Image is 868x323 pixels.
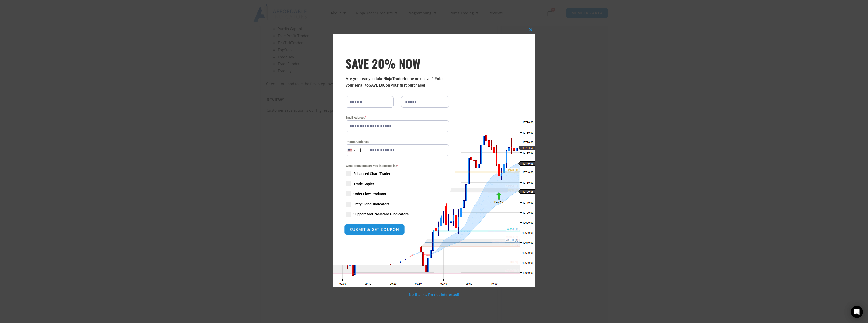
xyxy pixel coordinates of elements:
label: Phone (Optional) [346,139,449,144]
span: Entry Signal Indicators [353,202,389,207]
button: Selected country [346,144,362,156]
label: Enhanced Chart Trader [346,171,449,176]
label: Trade Copier [346,181,449,186]
div: Open Intercom Messenger [851,306,863,318]
span: Support And Resistance Indicators [353,212,409,217]
label: Entry Signal Indicators [346,202,449,207]
button: SUBMIT & GET COUPON [344,224,405,235]
span: Trade Copier [353,181,374,186]
span: SAVE 20% NOW [346,56,449,70]
div: +1 [357,147,362,154]
p: Are you ready to take to the next level? Enter your email to on your first purchase! [346,76,449,89]
a: No thanks, I’m not interested! [409,292,459,297]
label: Support And Resistance Indicators [346,212,449,217]
span: Enhanced Chart Trader [353,171,390,176]
span: Order Flow Products [353,191,386,196]
strong: SAVE BIG [369,83,386,88]
span: What product(s) are you interested in? [346,163,449,168]
label: Email Address [346,115,449,120]
strong: NinjaTrader [383,76,404,81]
label: Order Flow Products [346,191,449,196]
